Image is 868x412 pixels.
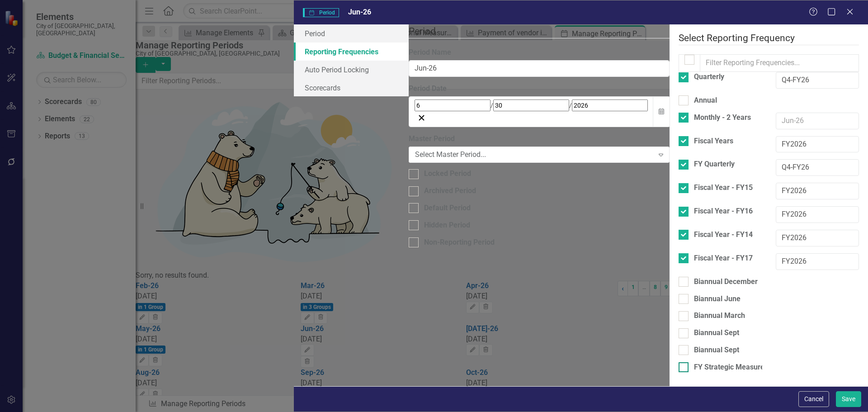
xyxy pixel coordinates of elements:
[569,102,572,109] span: /
[294,61,409,79] a: Auto Period Locking
[776,136,859,153] input: Jun-26
[776,206,859,223] input: Jun-26
[294,24,409,43] a: Period
[694,253,753,264] div: Fiscal Year - FY17
[700,54,859,72] input: Filter Reporting Frequencies...
[776,72,859,89] input: Jun-26
[694,328,739,338] div: Biannual Sept
[409,24,670,38] legend: Period
[694,277,758,287] div: Biannual December
[491,102,493,109] span: /
[776,159,859,176] input: Jun-26
[409,84,670,94] div: Period Date
[409,47,670,58] label: Period Name
[776,253,859,270] input: Jun-26
[694,362,788,373] div: FY Strategic Measure Charts
[694,113,751,123] div: Monthly - 2 Years
[424,237,495,248] div: Non-Reporting Period
[424,169,471,179] div: Locked Period
[836,391,861,407] button: Save
[694,183,753,193] div: Fiscal Year - FY15
[415,150,654,160] div: Select Master Period...
[694,95,717,106] div: Annual
[776,230,859,246] input: Jun-26
[776,113,859,129] input: Jun-26
[424,186,476,196] div: Archived Period
[424,220,470,231] div: Hidden Period
[303,8,339,17] span: Period
[694,294,741,304] div: Biannual June
[694,159,735,170] div: FY Quarterly
[694,72,724,82] div: Quarterly
[798,391,829,407] button: Cancel
[294,79,409,97] a: Scorecards
[424,203,471,213] div: Default Period
[348,8,371,16] span: Jun-26
[694,345,739,355] div: Biannual Sept
[409,134,670,144] label: Master Period
[694,136,733,147] div: Fiscal Years
[776,183,859,199] input: Jun-26
[694,311,745,321] div: Biannual March
[294,43,409,61] a: Reporting Frequencies
[694,206,753,217] div: Fiscal Year - FY16
[679,31,859,45] legend: Select Reporting Frequency
[694,230,753,240] div: Fiscal Year - FY14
